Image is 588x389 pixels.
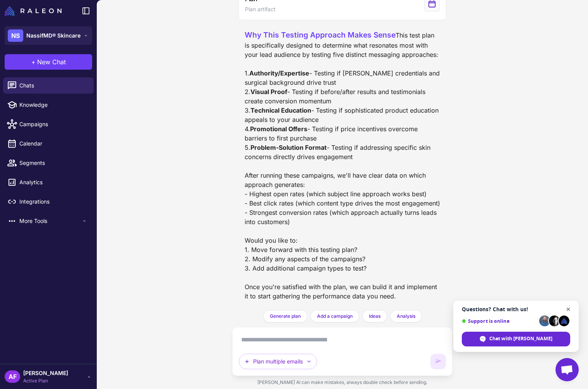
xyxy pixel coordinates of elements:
[250,106,311,114] strong: Technical Education
[19,217,81,225] span: More Tools
[23,369,68,377] span: [PERSON_NAME]
[245,29,441,301] div: This test plan is specifically designed to determine what resonates most with your lead audience ...
[250,144,327,151] strong: Problem-Solution Format
[232,376,453,389] div: [PERSON_NAME] AI can make mistakes, always double check before sending.
[5,26,92,45] button: NSNassifMD® Skincare
[270,313,301,320] span: Generate plan
[19,139,87,148] span: Calendar
[245,30,396,39] span: Why This Testing Approach Makes Sense
[31,57,36,67] span: +
[397,313,415,320] span: Analysis
[3,174,94,190] a: Analytics
[239,354,317,369] button: Plan multiple emails
[3,155,94,171] a: Segments
[462,306,570,312] span: Questions? Chat with us!
[19,178,87,187] span: Analytics
[26,31,81,40] span: NassifMD® Skincare
[362,310,387,322] button: Ideas
[3,135,94,152] a: Calendar
[310,310,359,322] button: Add a campaign
[250,125,307,133] strong: Promotional Offers
[369,313,381,320] span: Ideas
[19,81,87,90] span: Chats
[250,88,287,96] strong: Visual Proof
[3,194,94,210] a: Integrations
[555,358,579,381] a: Open chat
[3,116,94,132] a: Campaigns
[19,159,87,167] span: Segments
[263,310,307,322] button: Generate plan
[19,197,87,206] span: Integrations
[489,335,552,342] span: Chat with [PERSON_NAME]
[19,101,87,109] span: Knowledge
[317,313,353,320] span: Add a campaign
[3,77,94,94] a: Chats
[249,69,309,77] strong: Authority/Expertise
[3,97,94,113] a: Knowledge
[245,5,276,14] span: Plan artifact
[8,29,23,42] div: NS
[5,54,92,70] button: +New Chat
[5,6,62,15] img: Raleon Logo
[37,57,66,67] span: New Chat
[19,120,87,129] span: Campaigns
[23,377,68,384] span: Active Plan
[390,310,422,322] button: Analysis
[462,332,570,346] span: Chat with [PERSON_NAME]
[5,370,20,383] div: AF
[462,318,537,324] span: Support is online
